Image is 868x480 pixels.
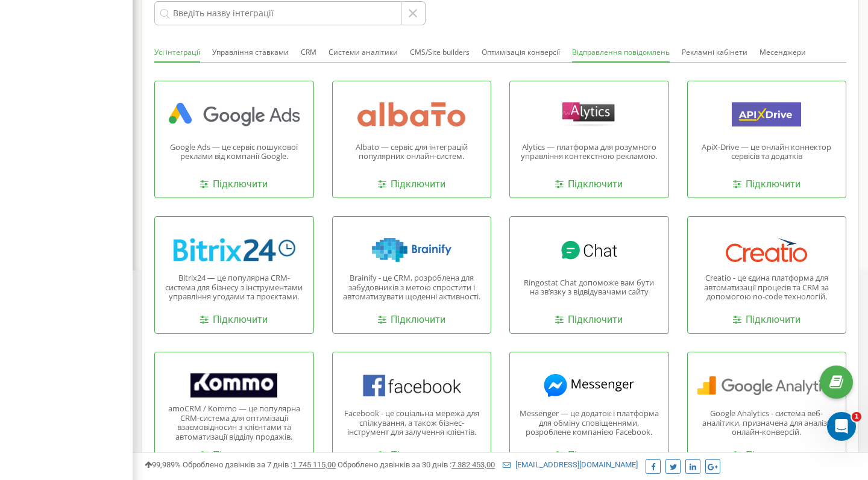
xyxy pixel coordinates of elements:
a: Підключити [733,313,800,327]
p: Albato — сервіс для інтеграцій популярних онлайн-систем. [342,143,482,161]
input: Введіть назву інтеграції [154,1,401,25]
p: amoCRM / Kommo — це популярна CRM-система для оптимізації взаємовідносин з клієнтами та автоматиз... [164,404,304,441]
u: 1 745 115,00 [292,460,336,469]
a: Підключити [378,178,445,192]
a: [EMAIL_ADDRESS][DOMAIN_NAME] [503,460,638,469]
u: 7 382 453,00 [451,460,495,469]
a: Підключити [200,178,268,192]
p: Facebook - це соціальна мережа для спілкування, а також бізнес-інструмент для залучення клієнтів. [342,409,482,437]
p: Bitrix24 — це популярна CRM-система для бізнесу з інструментами управління угодами та проєктами. [164,273,304,302]
p: Creatio - це єдина платформа для автоматизації процесів та CRM за допомогою no-code технологій. [697,273,837,302]
span: Оброблено дзвінків за 30 днів : [338,460,495,469]
a: Підключити [555,313,623,327]
button: Усі інтеграції [154,43,200,63]
a: Підключити [733,449,800,463]
p: Messenger — це додаток і платформа для обміну сповіщеннями, розроблене компанією Facebook. [519,409,659,437]
a: Підключити [555,449,623,463]
a: Підключити [200,449,268,463]
p: ApiX-Drive — це онлайн коннектор сервісів та додатків [697,143,837,161]
button: Управління ставками [212,43,289,61]
button: Оптимізація конверсії [482,43,560,61]
a: Підключити [555,178,623,192]
a: Підключити [378,313,445,327]
button: CMS/Site builders [410,43,470,61]
button: CRM [301,43,316,61]
iframe: Intercom live chat [827,412,856,441]
span: 1 [852,412,861,422]
p: Google Analytics - система веб-аналітики, призначена для аналізу онлайн-конверсій. [697,409,837,437]
p: Alytics — платформа для розумного управління контекстною рекламою. [519,143,659,161]
p: Ringostat Chat допоможе вам бути на звʼязку з відвідувачами сайту [519,278,659,297]
a: Підключити [200,313,268,327]
span: Оброблено дзвінків за 7 днів : [183,460,336,469]
span: 99,989% [145,460,181,469]
button: Месенджери [759,43,806,61]
a: Підключити [733,178,800,192]
button: Системи аналітики [329,43,398,61]
button: Відправлення повідомлень [572,43,670,63]
a: Підключити [378,449,445,463]
p: Google Ads — це сервіс пошукової реклами від компанії Google. [164,143,304,161]
p: Brainify - це CRM, розроблена для забудовників з метою спростити і автоматизувати щоденні активно... [342,273,482,302]
button: Рекламні кабінети [682,43,747,61]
